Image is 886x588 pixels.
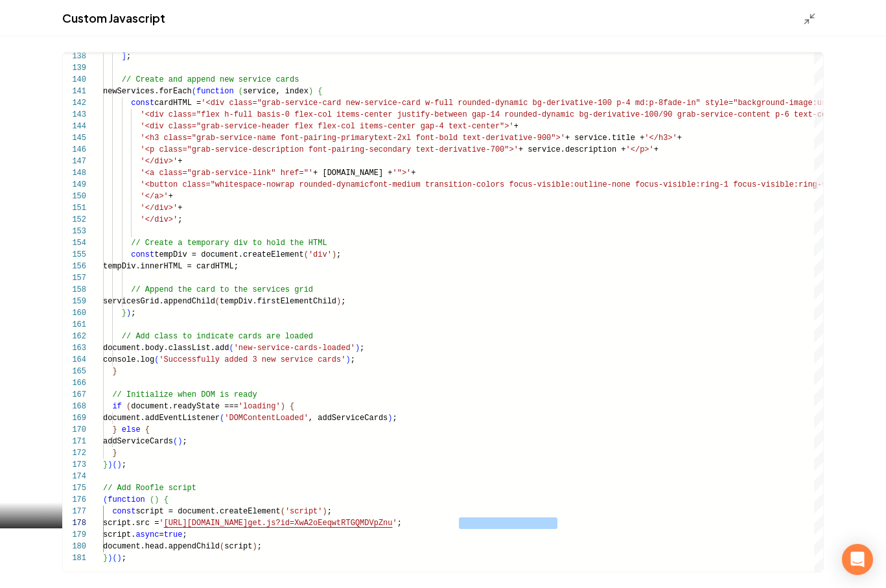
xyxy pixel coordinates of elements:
span: text-2xl font-bold text-derivative-900">' [374,134,565,143]
span: + [514,122,519,131]
span: { [318,87,322,96]
span: script = document.createElement [135,507,280,516]
span: nter justify-between gap-14 rounded-dynamic bg-der [374,110,607,119]
span: + [411,169,415,178]
span: '<div class="flex h-full basis-0 flex-col items-ce [141,110,374,119]
span: e-none focus-visible:ring-1 focus-visible:ring-rin [603,180,836,189]
span: service, index [243,87,309,96]
span: ms-center gap-4 text-center">' [374,122,514,131]
span: ; [392,414,397,423]
span: , addServiceCards [309,414,388,423]
span: font-medium transition-colors focus-visible:outlin [369,180,602,189]
span: ) [345,355,350,364]
span: 'loading' [239,402,281,411]
span: '</h3>' [644,134,677,143]
span: get.js?id=XwA2oEeqwtRTGQMDVpZnu [248,519,392,528]
span: + [654,145,659,154]
span: + service.description + [519,145,626,154]
span: tempDiv.firstElementChild [220,297,336,306]
span: ; [341,297,345,306]
span: + [DOMAIN_NAME] + [313,169,392,178]
span: // Create and append new service cards [122,75,299,84]
span: ( [281,507,285,516]
span: '<a class="grab-service-link" href="' [141,169,313,178]
span: '<p class="grab-service-description font-pairing-s [141,145,374,154]
span: ) [388,414,392,423]
span: ; [327,507,332,516]
span: ) [309,87,313,96]
span: ivative-100/90 grab-service-content p-6 text-cente [607,110,841,119]
span: '<div class="grab-service-header flex flex-col ite [141,122,374,131]
span: ) [322,507,327,516]
span: ; [336,250,341,259]
span: 'script' [285,507,323,516]
span: // Append the card to the services grid [131,285,313,294]
span: '<button class="whitespace-nowrap rounded-dynamic [141,180,369,189]
span: 'div' [309,250,332,259]
span: econdary text-derivative-700">' [374,145,519,154]
span: ( [304,250,309,259]
span: 'new-service-cards-loaded' [234,344,355,353]
span: '</p>' [626,145,654,154]
span: // Create a temporary div to hold the HTML [131,239,327,248]
span: 'Successfully added 3 new service cards' [159,355,345,364]
span: ; [351,355,355,364]
span: + [677,134,682,143]
span: ; [360,344,364,353]
span: fade-in" style="background-image:url(' [663,99,841,108]
span: ' [393,519,397,528]
span: // Add class to indicate cards are loaded [122,332,313,341]
span: '<div class="grab-service-card new-service-card w- [201,99,434,108]
span: '">' [392,169,411,178]
span: ) [336,297,341,306]
span: full rounded-dynamic bg-derivative-100 p-4 md:p-8 [434,99,663,108]
span: ) [332,250,336,259]
div: Open Intercom Messenger [842,544,873,575]
span: + service.title + [565,134,644,143]
span: tempDiv = document.createElement [154,250,303,259]
span: ; [397,519,402,528]
span: '<h3 class="grab-service-name font-pairing-primary [141,134,374,143]
span: ) [281,402,285,411]
span: { [290,402,294,411]
span: 'DOMContentLoaded' [224,414,309,423]
span: ) [355,344,360,353]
